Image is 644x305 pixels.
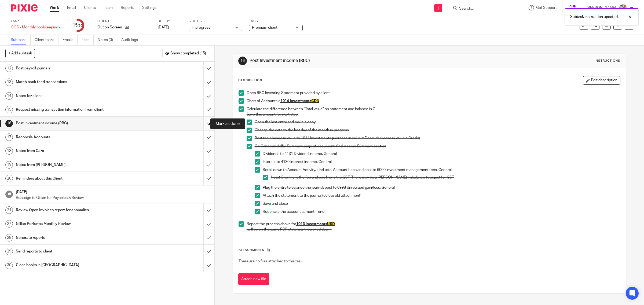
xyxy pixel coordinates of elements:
a: Subtasks [11,35,31,45]
p: (will be on the same PDF statement, scrolled down) [247,227,620,232]
h1: Post Investment income (RBC) [250,58,441,64]
h1: Review Open Invoices report for anomalies [16,206,137,214]
a: Notes (0) [98,35,117,45]
div: 12 [5,65,13,72]
h1: Close books in [GEOGRAPHIC_DATA] [16,261,137,269]
p: Subtask instruction updated. [570,14,619,20]
p: Open RBC Investing Statement provided by client [247,90,620,96]
span: USD [327,222,335,226]
h1: Send reports to client [16,247,137,255]
p: Interest to 4130 interest income, General [263,159,620,165]
label: Tags [249,19,303,23]
span: Show completed (15) [170,51,206,56]
h1: Notes from [PERSON_NAME] [16,161,137,169]
p: Note: One line is the fee and one line is the GST. There may be a [PERSON_NAME] imbalance to adju... [271,175,620,180]
h1: Generate reports [16,234,137,242]
h1: Match bank feed transactions [16,78,137,86]
h1: Notes for client [16,92,137,100]
div: 16 [5,120,13,127]
div: 16 [238,57,247,65]
p: Open the last entry and make a copy [255,120,620,125]
div: 20 [5,175,13,182]
img: Pixie [11,4,38,12]
u: 1014 Investments [280,99,319,103]
div: 15 [5,106,13,113]
div: Instructions [595,59,620,63]
p: Out on Screen [97,25,122,30]
button: Edit description [583,76,620,85]
p: Post the change in value to 1014 Investments (increase in value = Debit, decrease in value = Credit) [255,136,620,141]
p: Reconcile the account at month-end [263,209,620,214]
div: 29 [5,248,13,255]
h1: Gillian Performs Monthly Review [16,220,137,228]
span: In progress [192,26,210,29]
div: 17 [5,133,13,141]
label: Due by [158,19,182,23]
div: 19 [5,161,13,169]
a: Email [67,5,76,10]
button: Attach new file [238,273,269,285]
h1: [DATE] [16,188,209,195]
a: Team [104,5,113,10]
p: Reassign to Gillian for Payables & Review [16,195,209,200]
div: 14 [5,92,13,100]
p: Description [238,78,262,83]
a: Files [82,35,94,45]
p: On Canadian dollar Summary page of document, find Income Summary section [255,144,620,149]
p: Repeat the process above for [247,221,620,227]
span: CDN [311,99,319,103]
h1: Reminders about this Client [16,174,137,183]
div: OOS - Monthly bookkeeping - July [11,25,64,30]
p: Dividends to 4131 Dividend income, General [263,151,620,157]
p: Save this amount for next step [247,112,620,117]
div: 18 [5,147,13,155]
span: Attachments [239,248,264,251]
a: Client tasks [35,35,58,45]
div: 24 [5,206,13,214]
a: Settings [142,5,156,10]
button: + Add subtask [5,49,35,58]
h1: Reconcile Accounts [16,133,137,141]
a: Work [50,5,59,10]
label: Client [97,19,151,23]
a: Emails [63,35,78,45]
small: /30 [78,24,82,27]
label: Status [189,19,242,23]
p: Chart of Accounts > [247,98,620,104]
p: Calculate the difference between "Total value" on statement and balance in GL. [247,106,620,112]
h1: Notes from Caro [16,147,137,155]
p: Scroll down to Account Activity. Find total Account Fees and post to 6000 Investment management f... [263,167,620,173]
a: Clients [84,5,96,10]
h1: Post payroll journals [16,64,137,72]
p: Save and close [263,201,620,206]
div: 28 [5,234,13,241]
div: 30 [5,262,13,269]
span: There are no files attached to this task. [239,259,303,263]
h1: Post Investment income (RBC) [16,119,137,127]
a: Audit logs [121,35,142,45]
h1: Request missing transaction information from client [16,106,137,114]
label: Task [11,19,64,23]
span: [DATE] [158,25,169,29]
img: MIC.jpg [619,4,627,12]
div: 13 [5,79,13,86]
button: Show completed (15) [162,49,209,58]
p: Plug the entry to balance the journal, post to 6998 Unrealized gain/loss, General [263,185,620,190]
a: Reports [121,5,134,10]
span: Premium client [252,26,277,29]
p: Change the date to the last day of the month in progress [255,128,620,133]
div: 27 [5,220,13,228]
u: 1013 Investments [296,222,335,226]
p: Attach the statement to the journal (delete old attachment) [263,193,620,198]
div: 15 [73,22,82,28]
